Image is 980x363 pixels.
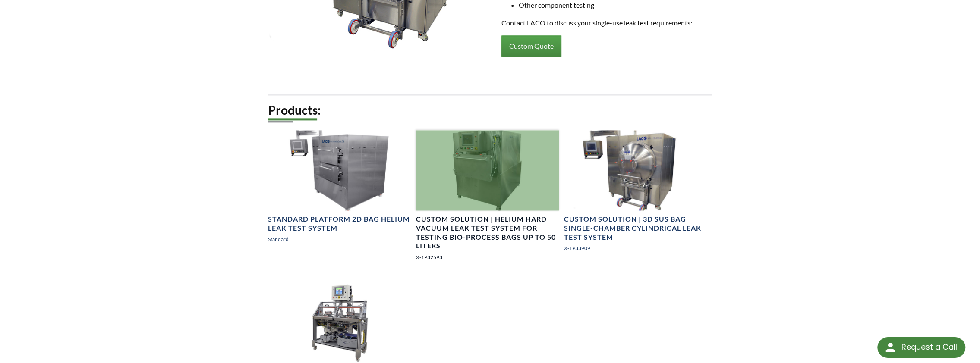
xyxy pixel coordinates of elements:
h4: Standard Platform 2D Bag Helium Leak Test System [268,215,411,233]
p: Contact LACO to discuss your single-use leak test requirements: [501,17,717,28]
div: Request a Call [901,337,957,357]
p: X-1P32593 [416,253,559,261]
a: Leak test vacuum chamberCustom Solution | Helium Hard Vacuum Leak Test System For Testing Bio-Pro... [416,130,559,268]
h4: Custom Solution | Helium Hard Vacuum Leak Test System For Testing Bio-Process Bags up to 50 Liters [416,215,559,250]
p: X-1P33909 [564,244,707,252]
a: Leak Test System 3/4 viewStandard Platform 2D Bag Helium Leak Test SystemStandard [268,130,411,250]
p: Standard [268,235,411,243]
img: round button [883,341,897,354]
div: Request a Call [877,337,965,358]
h2: Products: [268,102,712,118]
a: Custom Quote [501,35,561,57]
a: 3D Bag Vacuum ChamberCustom Solution | 3D SUS Bag Single-Chamber Cylindrical Leak Test SystemX-1P... [564,130,707,259]
h4: Custom Solution | 3D SUS Bag Single-Chamber Cylindrical Leak Test System [564,215,707,241]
